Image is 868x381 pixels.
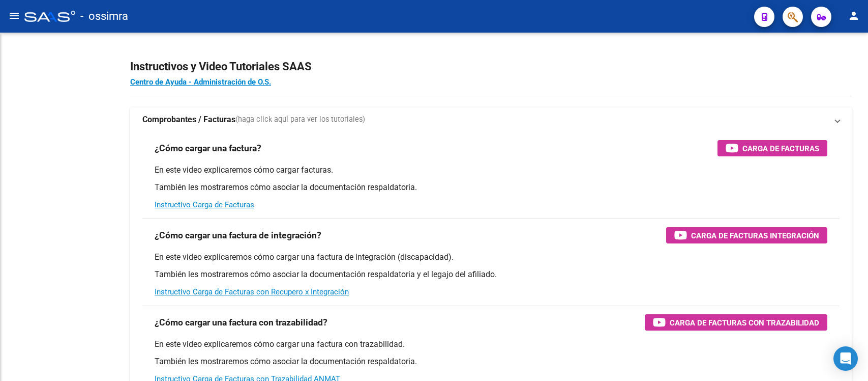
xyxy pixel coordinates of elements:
p: También les mostraremos cómo asociar la documentación respaldatoria. [155,182,827,193]
span: (haga click aquí para ver los tutoriales) [235,114,365,125]
mat-icon: menu [8,10,20,22]
strong: Comprobantes / Facturas [142,114,235,125]
a: Centro de Ayuda - Administración de O.S. [130,77,271,87]
p: En este video explicaremos cómo cargar facturas. [155,165,827,176]
mat-icon: person [848,10,860,22]
button: Carga de Facturas [717,140,827,156]
h3: ¿Cómo cargar una factura con trazabilidad? [155,315,327,330]
p: También les mostraremos cómo asociar la documentación respaldatoria. [155,356,827,367]
p: En este video explicaremos cómo cargar una factura de integración (discapacidad). [155,252,827,263]
span: Carga de Facturas [742,142,819,155]
mat-expansion-panel-header: Comprobantes / Facturas(haga click aquí para ver los tutoriales) [130,107,852,132]
button: Carga de Facturas Integración [666,227,827,243]
a: Instructivo Carga de Facturas con Recupero x Integración [155,287,349,296]
button: Carga de Facturas con Trazabilidad [645,314,827,331]
h2: Instructivos y Video Tutoriales SAAS [130,57,852,76]
span: - ossimra [80,5,128,28]
span: Carga de Facturas Integración [691,229,819,242]
h3: ¿Cómo cargar una factura? [155,141,261,155]
div: Open Intercom Messenger [833,346,858,371]
span: Carga de Facturas con Trazabilidad [670,316,819,329]
a: Instructivo Carga de Facturas [155,200,254,209]
h3: ¿Cómo cargar una factura de integración? [155,228,321,242]
p: En este video explicaremos cómo cargar una factura con trazabilidad. [155,339,827,350]
p: También les mostraremos cómo asociar la documentación respaldatoria y el legajo del afiliado. [155,269,827,280]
